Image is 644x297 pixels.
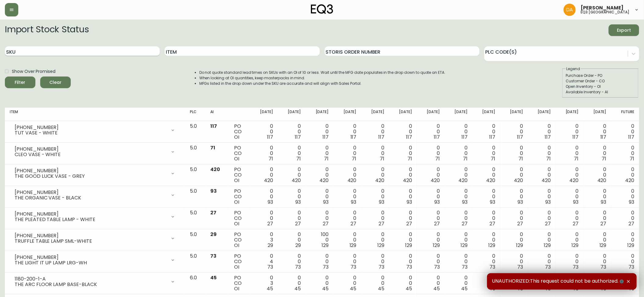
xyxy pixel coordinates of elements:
[295,242,301,249] span: 29
[505,253,523,270] div: 0 0
[518,199,523,206] span: 93
[15,152,167,157] div: CLEO VASE - WHITE
[394,167,412,183] div: 0 0
[5,108,185,121] th: Item
[597,177,607,184] span: 420
[406,134,412,141] span: 117
[283,145,301,162] div: 0 0
[234,155,239,162] span: OI
[255,188,273,205] div: 0 0
[292,177,301,184] span: 420
[517,220,523,227] span: 27
[10,188,180,202] div: [PHONE_NUMBER]THE ORGANIC VASE - BLACK
[311,4,333,14] img: logo
[407,155,412,162] span: 71
[283,210,301,227] div: 0 0
[323,199,329,206] span: 93
[351,220,357,227] span: 27
[450,210,468,227] div: 0 0
[234,188,245,205] div: PO CO
[210,209,216,216] span: 27
[185,229,205,251] td: 5.0
[15,260,167,266] div: THE LIGHT IT UP LAMP LRG-WH
[450,123,468,140] div: 0 0
[311,167,329,183] div: 0 0
[234,263,239,270] span: OI
[625,177,634,184] span: 420
[45,79,66,86] span: Clear
[311,210,329,227] div: 0 0
[338,275,356,292] div: 0 0
[517,263,523,270] span: 73
[542,177,551,184] span: 420
[517,134,523,141] span: 117
[199,81,446,86] li: MFGs listed in the drop down under the SKU are accurate and will align with Sales Portal.
[185,273,205,294] td: 6.0
[234,232,245,248] div: PO CO
[269,155,273,162] span: 71
[450,188,468,205] div: 0 0
[255,145,273,162] div: 0 0
[338,253,356,270] div: 0 0
[589,210,607,227] div: 0 0
[205,108,229,121] th: AI
[533,210,551,227] div: 0 0
[10,145,180,159] div: [PHONE_NUMBER]CLEO VASE - WHITE
[234,145,245,162] div: PO CO
[255,232,273,248] div: 0 3
[600,134,607,141] span: 117
[320,177,329,184] span: 420
[406,263,412,270] span: 73
[333,108,361,121] th: [DATE]
[210,231,217,238] span: 29
[323,220,329,227] span: 27
[311,123,329,140] div: 0 0
[268,242,273,249] span: 29
[560,210,578,227] div: 0 0
[477,232,495,248] div: 0 0
[394,188,412,205] div: 0 0
[306,108,333,121] th: [DATE]
[10,275,180,288] div: 1180-200-1-ATHE ARC FLOOR LAMP BASE-BLACK
[283,232,301,248] div: 0 0
[601,199,607,206] span: 93
[15,233,167,238] div: [PHONE_NUMBER]
[15,255,167,260] div: [PHONE_NUMBER]
[394,123,412,140] div: 0 0
[15,238,167,244] div: TRUFFLE TABLE LAMP SML-WHITE
[528,108,556,121] th: [DATE]
[210,188,217,195] span: 93
[380,155,384,162] span: 71
[434,134,440,141] span: 117
[589,123,607,140] div: 0 0
[185,108,205,121] th: PLC
[628,134,634,141] span: 117
[477,167,495,183] div: 0 0
[450,253,468,270] div: 0 0
[15,130,167,136] div: TUT VASE - WHITE
[560,253,578,270] div: 0 0
[461,242,468,249] span: 129
[581,5,624,10] span: [PERSON_NAME]
[545,220,551,227] span: 27
[514,177,523,184] span: 420
[283,123,301,140] div: 0 0
[185,164,205,186] td: 5.0
[546,199,551,206] span: 93
[199,70,446,75] li: Do not quote standard lead times on SKUs with an OI of 10 or less. Wait until the MFG date popula...
[394,253,412,270] div: 0 0
[366,145,384,162] div: 0 0
[450,167,468,183] div: 0 0
[311,145,329,162] div: 0 0
[323,134,329,141] span: 117
[477,275,495,292] div: 0 0
[560,145,578,162] div: 0 0
[417,108,445,121] th: [DATE]
[375,177,384,184] span: 420
[12,68,55,75] span: Show Over Promised
[10,123,180,137] div: [PHONE_NUMBER]TUT VASE - WHITE
[311,253,329,270] div: 0 0
[394,232,412,248] div: 0 0
[627,242,634,249] span: 129
[234,220,239,227] span: OI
